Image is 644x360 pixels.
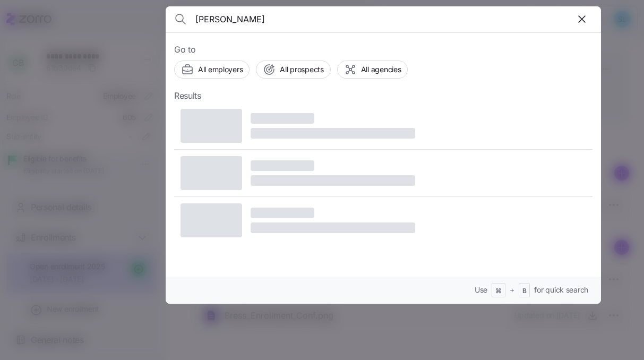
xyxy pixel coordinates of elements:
[280,64,323,75] span: All prospects
[495,287,502,296] span: ⌘
[361,64,401,75] span: All agencies
[534,285,588,295] span: for quick search
[522,287,527,296] span: B
[337,61,408,79] button: All agencies
[174,43,593,56] span: Go to
[198,64,243,75] span: All employers
[256,61,330,79] button: All prospects
[510,285,514,295] span: +
[174,89,201,102] span: Results
[174,61,250,79] button: All employers
[475,285,487,295] span: Use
